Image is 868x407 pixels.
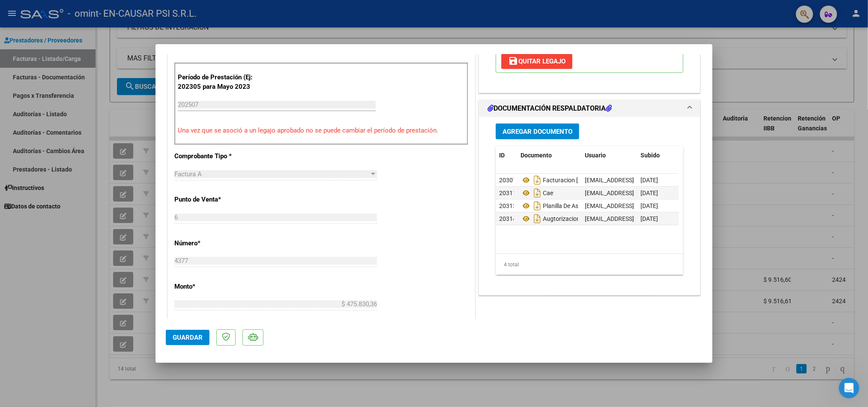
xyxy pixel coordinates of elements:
[499,215,516,222] span: 20314
[521,215,642,222] span: Augtorizacion [PERSON_NAME] 2025
[585,152,606,159] span: Usuario
[501,54,572,69] button: Quitar Legajo
[585,215,727,222] span: [EMAIL_ADDRESS][DOMAIN_NAME] - EN-CAUSAR PSI
[508,57,566,65] span: Quitar Legajo
[174,282,263,292] p: Monto
[521,152,552,159] span: Documento
[641,202,658,209] span: [DATE]
[174,195,263,205] p: Punto de Venta
[178,72,264,92] p: Período de Prestación (Ej: 202305 para Mayo 2023
[488,103,612,114] h1: DOCUMENTACIÓN RESPALDATORIA
[637,146,680,165] datatable-header-cell: Subido
[496,124,579,139] button: Agregar Documento
[173,334,203,341] span: Guardar
[174,170,202,178] span: Factura A
[581,146,637,165] datatable-header-cell: Usuario
[839,378,859,398] iframe: Intercom live chat
[496,254,683,275] div: 4 total
[517,146,581,165] datatable-header-cell: Documento
[641,152,660,159] span: Subido
[532,199,543,213] i: Descargar documento
[479,100,700,117] mat-expansion-panel-header: DOCUMENTACIÓN RESPALDATORIA
[499,177,516,184] span: 20307
[532,212,543,226] i: Descargar documento
[521,190,553,196] span: Cae
[585,177,727,184] span: [EMAIL_ADDRESS][DOMAIN_NAME] - EN-CAUSAR PSI
[166,330,210,345] button: Guardar
[585,202,727,209] span: [EMAIL_ADDRESS][DOMAIN_NAME] - EN-CAUSAR PSI
[532,173,543,187] i: Descargar documento
[178,126,465,136] p: Una vez que se asoció a un legajo aprobado no se puede cambiar el período de prestación.
[174,238,263,248] p: Número
[508,56,518,66] mat-icon: save
[521,202,661,209] span: Planilla De Asistencia [PERSON_NAME] 2025
[641,190,658,196] span: [DATE]
[499,202,516,209] span: 20312
[503,128,572,136] span: Agregar Documento
[641,177,658,184] span: [DATE]
[479,117,700,295] div: DOCUMENTACIÓN RESPALDATORIA
[174,151,263,161] p: Comprobante Tipo *
[641,215,658,222] span: [DATE]
[496,146,517,165] datatable-header-cell: ID
[521,177,637,184] span: Facturacion [PERSON_NAME] 2025
[585,190,727,196] span: [EMAIL_ADDRESS][DOMAIN_NAME] - EN-CAUSAR PSI
[532,186,543,200] i: Descargar documento
[499,190,516,196] span: 20311
[499,152,505,159] span: ID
